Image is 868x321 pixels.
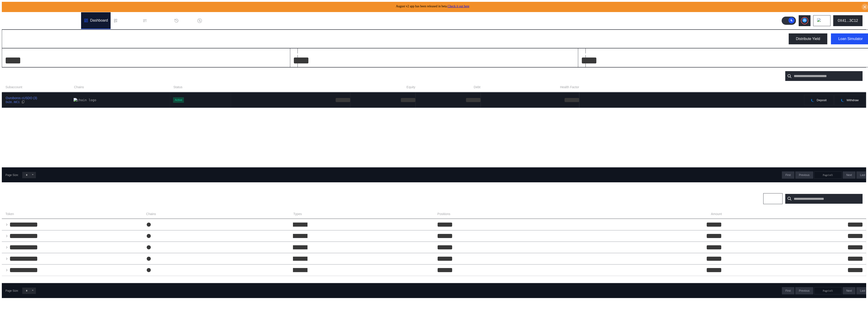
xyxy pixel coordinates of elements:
[847,98,859,102] span: Withdraw
[796,37,820,41] div: Distribute Yield
[860,289,865,292] span: Last
[782,287,794,294] button: First
[5,212,14,216] span: Token
[171,12,195,29] a: History
[598,58,608,63] div: USD
[560,85,579,90] span: Health Factor
[293,212,302,216] span: Types
[817,98,826,102] span: Deposit
[22,58,32,63] div: USD
[140,12,171,29] a: Permissions
[789,33,828,44] button: Distribute Yield
[90,18,108,23] div: Dashboard
[294,52,311,56] h2: Total Debt
[799,289,810,292] span: Previous
[813,15,831,26] button: chain logo
[146,212,156,216] span: Chains
[448,5,469,8] a: Check it out here
[5,85,22,90] span: Subaccount
[860,173,865,177] span: Last
[799,173,810,177] span: Previous
[846,173,852,177] span: Next
[833,15,863,26] button: 0X41...3C12
[74,98,96,102] img: chain logo
[195,12,234,29] a: Discount Factors
[834,95,866,105] button: pendingWithdraw
[811,98,815,102] img: pending
[120,19,137,23] div: Loan Book
[841,98,845,102] img: pending
[5,73,32,79] div: Subaccounts
[474,85,481,90] span: Debt
[795,287,813,294] button: Previous
[204,19,231,23] div: Discount Factors
[5,289,19,292] div: Page Size:
[846,289,852,292] span: Next
[181,19,192,23] div: History
[175,98,182,102] div: Active
[149,19,169,23] div: Permissions
[817,18,822,23] img: chain logo
[326,85,350,90] span: Account Balance
[843,171,856,179] button: Next
[396,5,469,8] span: August v2 app has been released in beta.
[6,96,37,100] div: Ouroboros cUSDO (3)
[407,85,415,90] span: Equity
[804,95,834,105] button: pendingDeposit
[786,289,791,292] span: First
[6,100,20,104] div: 0x2d...fdC1
[310,58,320,63] div: USD
[437,212,450,216] span: Positions
[838,19,858,23] div: 0X41...3C12
[838,37,863,41] div: Loan Simulator
[823,173,833,177] span: Page 1 of 1
[767,197,774,200] span: Chain
[111,12,140,29] a: Loan Book
[782,171,794,179] button: First
[711,212,722,216] span: Amount
[823,289,833,293] span: Page 1 of 1
[786,173,791,177] span: First
[843,287,856,294] button: Next
[847,212,863,216] span: USD Value
[74,85,84,90] span: Chains
[5,173,19,177] div: Page Size:
[763,193,783,204] button: Chain
[582,52,602,56] h2: Total Equity
[174,85,183,90] span: Status
[81,12,111,29] a: Dashboard
[6,52,29,56] h2: Total Balance
[6,35,47,43] div: My Dashboard
[5,196,24,201] div: Positions
[795,171,813,179] button: Previous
